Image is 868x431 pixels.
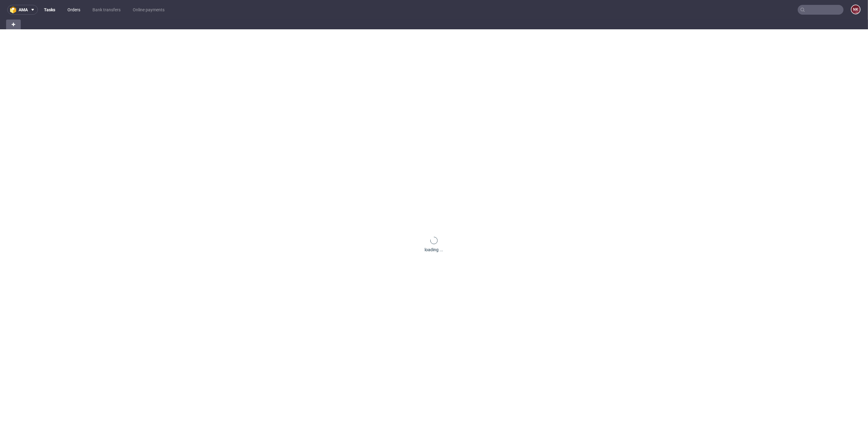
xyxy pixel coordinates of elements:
figcaption: NK [852,5,860,14]
div: loading ... [425,247,443,253]
span: ama [19,8,28,12]
a: Orders [64,5,84,15]
a: Tasks [40,5,59,15]
a: Online payments [129,5,168,15]
img: logo [10,6,19,13]
button: ama [7,5,38,15]
a: Bank transfers [89,5,124,15]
